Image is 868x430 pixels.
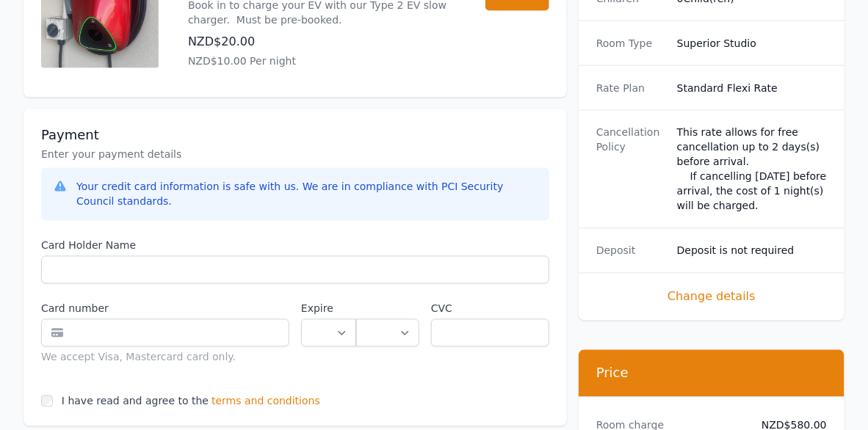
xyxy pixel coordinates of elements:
dt: Rate Plan [596,81,665,95]
dt: Room Type [596,36,665,51]
p: NZD$20.00 [188,33,456,51]
label: I have read and agree to the [62,396,209,407]
dt: Cancellation Policy [596,125,665,214]
div: We accept Visa, Mastercard card only. [41,350,289,365]
dd: Superior Studio [677,36,827,51]
span: terms and conditions [211,394,320,409]
span: Change details [596,288,827,306]
p: NZD$10.00 Per night [188,54,456,68]
div: This rate allows for free cancellation up to 2 days(s) before arrival. If cancelling [DATE] befor... [677,125,827,214]
label: Card number [41,302,289,316]
h3: Price [596,365,827,382]
p: Enter your payment details [41,147,549,162]
label: CVC [431,302,549,316]
label: Expire [301,302,356,316]
dt: Deposit [596,244,665,258]
dd: Deposit is not required [677,244,827,258]
div: Your credit card information is safe with us. We are in compliance with PCI Security Council stan... [76,180,538,209]
dd: Standard Flexi Rate [677,81,827,95]
label: . [356,302,419,316]
h3: Payment [41,127,549,145]
label: Card Holder Name [41,238,549,253]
